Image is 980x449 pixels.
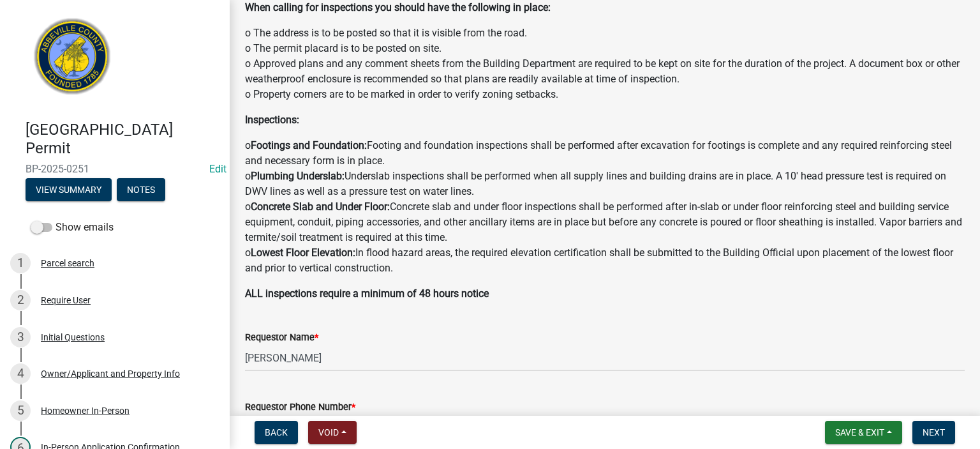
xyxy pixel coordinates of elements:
[835,427,884,438] span: Save & Exit
[245,333,318,342] label: Requestor Name
[10,363,31,384] div: 4
[265,427,288,438] span: Back
[26,178,112,201] button: View Summary
[10,253,31,273] div: 1
[10,290,31,310] div: 2
[117,185,165,195] wm-modal-confirm: Notes
[41,296,91,305] div: Require User
[308,421,357,444] button: Void
[41,333,105,342] div: Initial Questions
[251,247,355,259] strong: Lowest Floor Elevation:
[209,163,226,175] a: Edit
[41,369,180,378] div: Owner/Applicant and Property Info
[26,163,204,175] span: BP-2025-0251
[10,327,31,347] div: 3
[10,400,31,421] div: 5
[26,13,119,107] img: Abbeville County, South Carolina
[318,427,339,438] span: Void
[117,178,165,201] button: Notes
[825,421,902,444] button: Save & Exit
[251,139,367,151] strong: Footings and Foundation:
[245,287,489,300] strong: ALL inspections require a minimum of 48 hours notice
[26,185,112,195] wm-modal-confirm: Summary
[209,163,226,175] wm-modal-confirm: Edit Application Number
[245,26,965,102] p: o The address is to be posted so that it is visible from the road. o The permit placard is to be ...
[255,421,298,444] button: Back
[251,170,345,182] strong: Plumbing Underslab:
[31,220,114,235] label: Show emails
[41,406,130,415] div: Homeowner In-Person
[251,201,390,213] strong: Concrete Slab and Under Floor:
[245,114,299,126] strong: Inspections:
[26,121,219,158] h4: [GEOGRAPHIC_DATA] Permit
[923,427,945,438] span: Next
[245,403,355,412] label: Requestor Phone Number
[912,421,955,444] button: Next
[41,259,94,268] div: Parcel search
[245,138,965,276] p: o Footing and foundation inspections shall be performed after excavation for footings is complete...
[245,1,551,13] strong: When calling for inspections you should have the following in place:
